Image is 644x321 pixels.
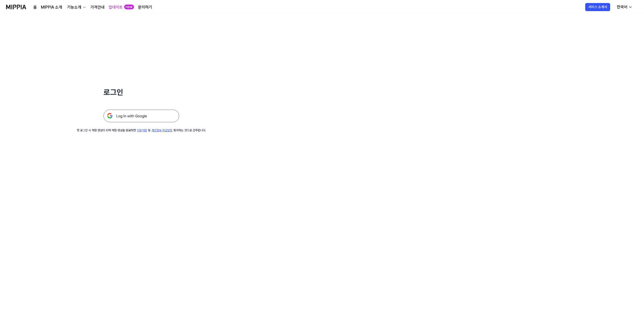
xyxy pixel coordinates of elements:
img: 구글 로그인 버튼 [103,110,179,122]
a: 가격안내 [90,4,104,10]
button: 한국어 [613,2,635,12]
a: 개인정보 취급방침 [151,129,172,132]
a: 업데이트 [109,4,123,10]
div: 첫 로그인 시 계정 생성이 되며 계정 생성을 완료하면 및 동의하는 것으로 간주합니다. [77,128,206,133]
div: 기능소개 [66,4,82,10]
a: 홈 [33,4,37,10]
a: 문의하기 [138,4,152,10]
div: new [124,5,134,10]
button: 기능소개 [66,4,86,10]
a: 이용약관 [137,129,147,132]
div: 한국어 [616,4,628,10]
button: 서비스 소개서 [585,3,610,11]
a: MIPPIA 소개 [41,4,62,10]
h1: 로그인 [103,87,179,97]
